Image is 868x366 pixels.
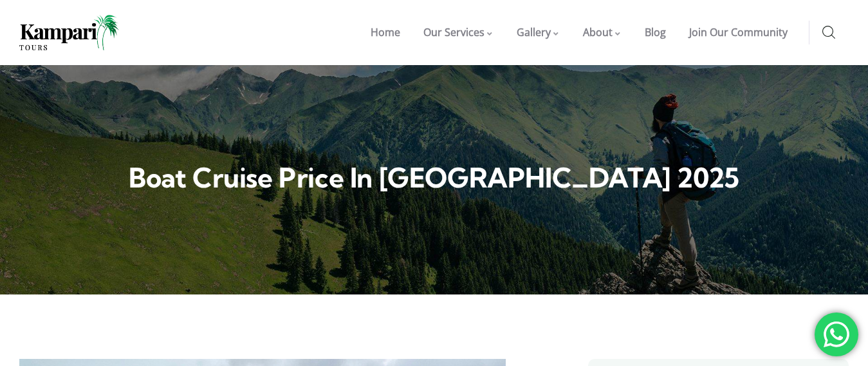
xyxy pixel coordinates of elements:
[371,25,400,39] span: Home
[689,25,788,39] span: Join Our Community
[56,162,813,195] h2: Boat cruise price in [GEOGRAPHIC_DATA] 2025
[517,25,551,39] span: Gallery
[423,25,485,39] span: Our Services
[583,25,613,39] span: About
[815,313,858,356] div: 'Chat
[19,15,119,50] img: Home
[645,25,666,39] span: Blog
